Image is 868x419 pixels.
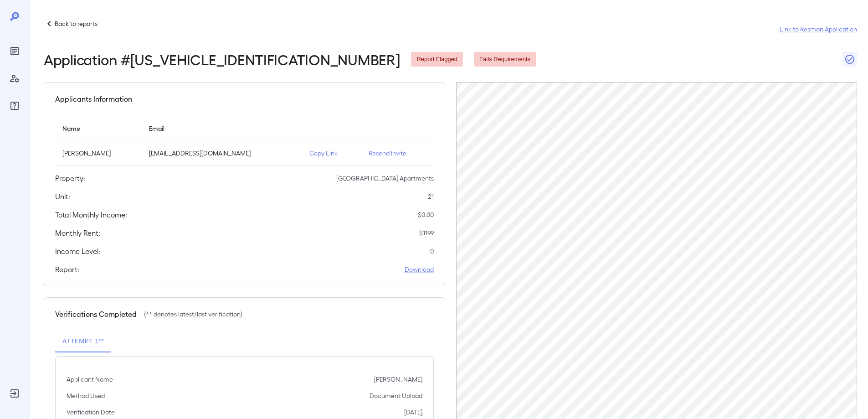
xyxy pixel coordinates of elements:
p: $ 1199 [419,228,434,238]
p: [PERSON_NAME] [374,375,422,384]
span: Report Flagged [411,55,463,64]
p: [DATE] [404,408,422,417]
div: FAQ [7,98,22,113]
button: Attempt 1** [55,331,111,352]
span: Fails Requirements [474,55,536,64]
h5: Property: [55,173,85,184]
h5: Total Monthly Income: [55,209,127,220]
div: Log Out [7,386,22,401]
p: [GEOGRAPHIC_DATA] Apartments [336,174,434,183]
p: [EMAIL_ADDRESS][DOMAIN_NAME] [149,149,295,158]
h5: Unit: [55,191,70,202]
h5: Income Level: [55,246,100,257]
p: Method Used [67,391,105,400]
p: 0 [430,247,434,256]
p: Copy Link [309,149,354,158]
p: Resend Invite [369,149,426,158]
p: Back to reports [55,19,98,28]
p: (** denotes latest/last verification) [144,310,242,319]
a: Link to Resman Application [780,25,857,34]
div: Reports [7,44,22,58]
h5: Verifications Completed [55,309,137,320]
p: Applicant Name [67,375,113,384]
h2: Application # [US_VEHICLE_IDENTIFICATION_NUMBER] [44,51,400,67]
p: $ 0.00 [418,210,434,219]
p: 21 [428,192,434,201]
h5: Report: [55,264,79,275]
p: [PERSON_NAME] [62,149,134,158]
p: Document Upload [370,391,422,400]
th: Email [142,115,302,141]
h5: Applicants Information [55,93,132,104]
p: Verification Date [67,408,115,417]
th: Name [55,115,142,141]
a: Download [405,265,434,274]
div: Manage Users [7,71,22,86]
h5: Monthly Rent: [55,228,100,238]
table: simple table [55,115,434,166]
button: Close Report [842,52,857,67]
